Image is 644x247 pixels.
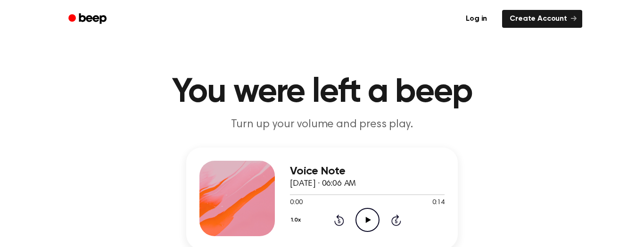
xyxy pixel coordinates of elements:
h1: You were left a beep [81,75,563,109]
a: Log in [456,8,496,30]
button: 1.0x [290,212,304,228]
a: Beep [62,10,115,28]
span: 0:14 [432,198,445,208]
span: [DATE] · 06:06 AM [290,180,356,188]
a: Create Account [502,10,582,28]
p: Turn up your volume and press play. [141,117,503,132]
span: 0:00 [290,198,302,208]
h3: Voice Note [290,165,445,178]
